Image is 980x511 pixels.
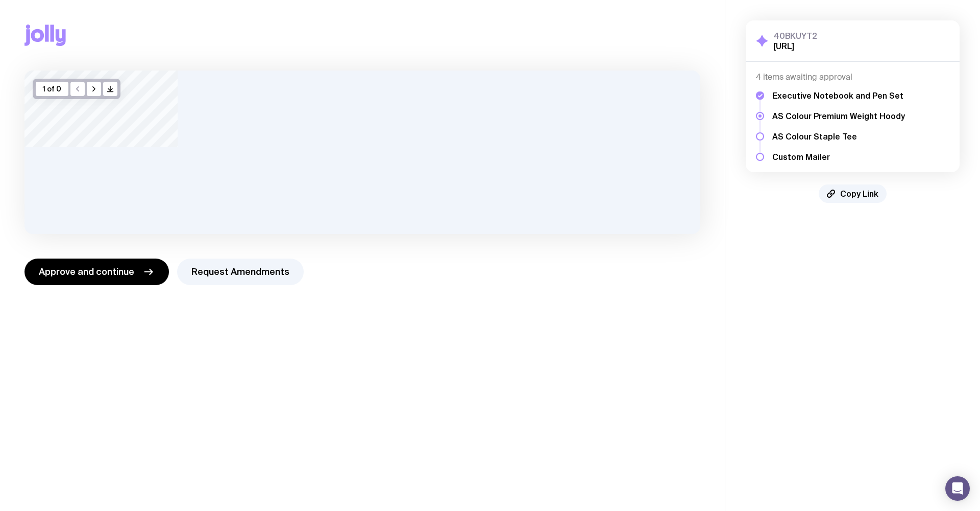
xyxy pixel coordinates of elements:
h3: 40BKUYT2 [773,31,817,41]
button: Request Amendments [177,259,304,285]
span: Copy Link [840,189,878,199]
h5: Custom Mailer [772,152,905,162]
h5: AS Colour Staple Tee [772,131,905,142]
button: Approve and continue [24,259,169,285]
span: Approve and continue [39,266,134,278]
button: Copy Link [819,184,887,203]
g: /> /> [108,86,113,92]
div: Open Intercom Messenger [945,476,970,501]
button: />/> [103,82,117,96]
div: 1 of 0 [36,82,68,96]
h4: 4 items awaiting approval [756,72,949,82]
h5: AS Colour Premium Weight Hoody [772,111,905,121]
h2: [URL] [773,41,817,51]
h5: Executive Notebook and Pen Set [772,90,905,101]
